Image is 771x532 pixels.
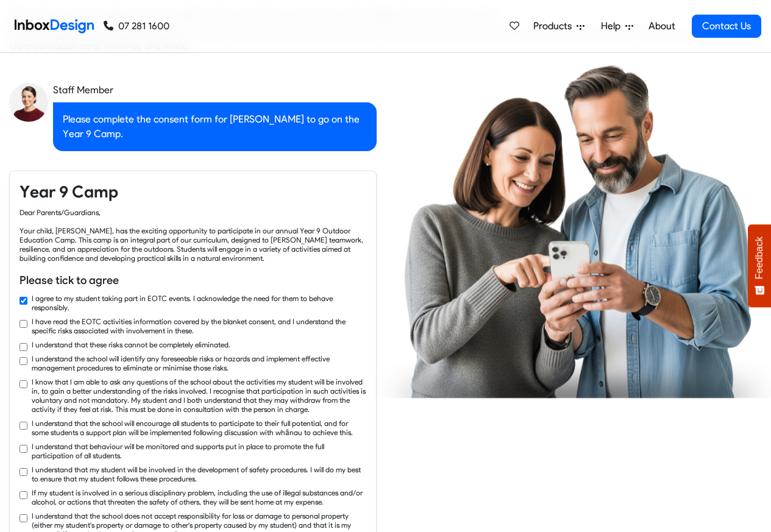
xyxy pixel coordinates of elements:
[32,340,230,349] label: I understand that these risks cannot be completely eliminated.
[32,442,366,460] label: I understand that behaviour will be monitored and supports put in place to promote the full parti...
[32,317,366,335] label: I have read the EOTC activities information covered by the blanket consent, and I understand the ...
[754,236,765,279] span: Feedback
[32,377,366,414] label: I know that I am able to ask any questions of the school about the activities my student will be ...
[748,224,771,307] button: Feedback - Show survey
[53,102,377,151] div: Please complete the consent form for [PERSON_NAME] to go on the Year 9 Camp.
[601,19,625,34] span: Help
[9,83,48,122] img: staff_avatar.png
[32,294,366,312] label: I agree to my student taking part in EOTC events. I acknowledge the need for them to behave respo...
[533,19,577,34] span: Products
[53,83,377,98] div: Staff Member
[32,354,366,372] label: I understand the school will identify any foreseeable risks or hazards and implement effective ma...
[104,19,169,34] a: 07 281 1600
[32,465,366,483] label: I understand that my student will be involved in the development of safety procedures. I will do ...
[596,14,638,38] a: Help
[20,181,366,203] h4: Year 9 Camp
[645,14,678,38] a: About
[32,488,366,506] label: If my student is involved in a serious disciplinary problem, including the use of illegal substan...
[20,208,366,263] div: Dear Parents/Guardians, Your child, [PERSON_NAME], has the exciting opportunity to participate in...
[692,15,761,38] a: Contact Us
[32,419,366,437] label: I understand that the school will encourage all students to participate to their full potential, ...
[528,14,589,38] a: Products
[20,272,366,288] h6: Please tick to agree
